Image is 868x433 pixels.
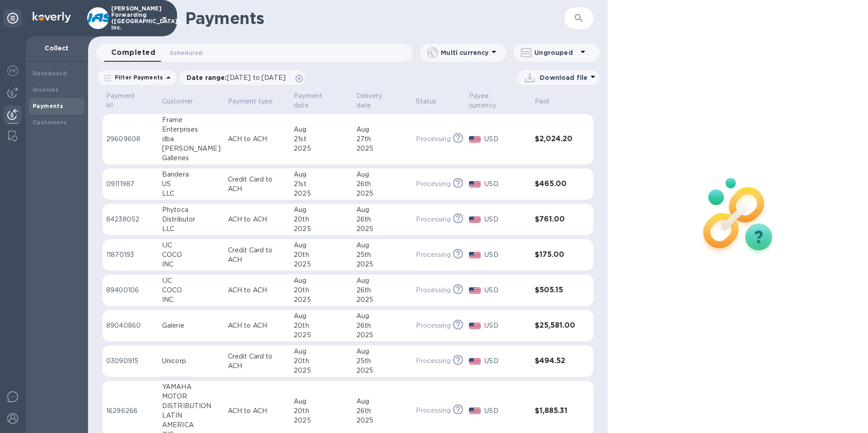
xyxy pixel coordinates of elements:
img: USD [469,287,481,294]
span: Status [416,97,448,106]
p: Customer [162,97,193,106]
b: Invoices [33,86,59,93]
div: LLC [162,224,221,234]
div: 2025 [356,416,409,425]
div: IJC [162,276,221,285]
p: Payment type [228,97,273,106]
div: 21st [294,179,349,189]
span: Payment type [228,97,285,106]
div: Aug [294,205,349,215]
div: 27th [356,134,409,144]
p: Processing [416,321,450,330]
p: USD [484,406,528,416]
p: 29609608 [106,134,155,144]
div: 2025 [294,330,349,340]
div: 2025 [294,295,349,305]
div: 20th [294,285,349,295]
p: Status [416,97,436,106]
div: Aug [294,276,349,285]
p: ACH to ACH [228,321,286,330]
div: Enterprises [162,125,221,134]
div: US [162,179,221,189]
div: Aug [294,241,349,250]
div: 2025 [356,366,409,375]
p: Processing [416,285,450,295]
div: DISTRIBUTION [162,401,221,411]
div: 2025 [294,189,349,198]
span: Delivery date [356,91,409,110]
div: Galleries [162,153,221,163]
div: Aug [356,241,409,250]
p: USD [484,285,528,295]
h3: $465.00 [535,180,575,188]
div: MOTOR [162,392,221,401]
p: Processing [416,356,450,366]
div: [PERSON_NAME] [162,144,221,153]
div: 2025 [294,260,349,269]
h3: $1,885.31 [535,407,575,415]
img: USD [469,181,481,187]
img: USD [469,408,481,414]
div: Aug [294,125,349,134]
span: Completed [111,46,155,59]
span: Customer [162,97,205,106]
img: USD [469,136,481,143]
div: 26th [356,406,409,416]
span: Payment date [294,91,349,110]
div: 25th [356,356,409,366]
div: Unicorp [162,356,221,366]
div: 20th [294,215,349,224]
div: Aug [356,347,409,356]
h3: $505.15 [535,286,575,295]
img: USD [469,358,481,364]
div: 26th [356,285,409,295]
div: AMERICA [162,420,221,430]
p: Credit Card to ACH [228,246,286,265]
div: 20th [294,250,349,260]
div: Aug [294,311,349,321]
div: INC [162,260,221,269]
span: Payment № [106,91,155,110]
img: Logo [33,12,71,23]
b: Dashboard [33,70,67,77]
div: 26th [356,321,409,330]
b: Payments [33,103,63,109]
div: 2025 [294,144,349,153]
div: 20th [294,321,349,330]
div: Date range:[DATE] to [DATE] [179,70,305,85]
p: Processing [416,215,450,224]
div: Distributor [162,215,221,224]
p: 03090915 [106,356,155,366]
h3: $25,581.00 [535,321,575,330]
img: USD [469,252,481,258]
p: 16296266 [106,406,155,416]
div: 2025 [294,416,349,425]
span: [DATE] to [DATE] [227,74,286,81]
p: Payee currency [469,91,516,110]
p: Credit Card to ACH [228,175,286,194]
p: USD [484,215,528,224]
div: dba [162,134,221,144]
p: Download file [540,73,587,82]
div: YAMAHA [162,382,221,392]
div: 25th [356,250,409,260]
span: Paid [535,97,561,106]
p: Processing [416,250,450,260]
p: 89400106 [106,285,155,295]
span: Payee currency [469,91,528,110]
div: 2025 [356,144,409,153]
div: Aug [356,170,409,179]
p: [PERSON_NAME] Forwarding ([GEOGRAPHIC_DATA]), Inc. [111,5,157,31]
p: USD [484,179,528,189]
div: Aug [356,276,409,285]
p: Payment № [106,91,143,110]
div: 26th [356,179,409,189]
div: Aug [294,170,349,179]
div: Aug [356,205,409,215]
p: Date range : [187,73,290,82]
div: Aug [356,125,409,134]
div: Frame [162,115,221,125]
p: Processing [416,406,450,415]
p: Delivery date [356,91,397,110]
p: ACH to ACH [228,134,286,144]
